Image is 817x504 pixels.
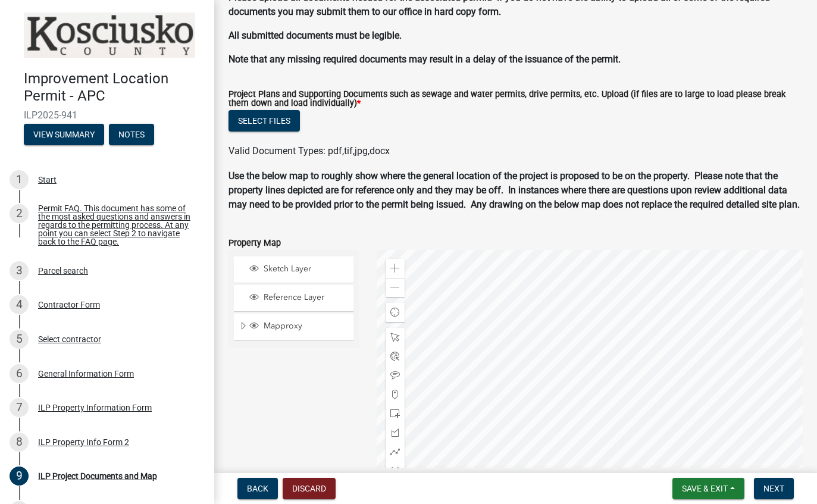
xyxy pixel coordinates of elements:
[10,364,29,383] div: 6
[24,70,205,105] h4: Improvement Location Permit - APC
[109,130,154,140] wm-modal-confirm: Notes
[24,12,195,58] img: Kosciusko County, Indiana
[24,130,104,140] wm-modal-confirm: Summary
[24,124,104,145] button: View Summary
[38,335,101,343] div: Select contractor
[10,433,29,452] div: 8
[38,370,134,378] div: General Information Form
[228,170,800,210] strong: Use the below map to roughly show where the general location of the project is proposed to be on ...
[261,292,349,303] span: Reference Layer
[38,267,88,275] div: Parcel search
[10,330,29,349] div: 5
[38,472,157,480] div: ILP Project Documents and Map
[10,398,29,417] div: 7
[261,264,349,274] span: Sketch Layer
[10,170,29,189] div: 1
[234,314,353,341] li: Mapproxy
[38,176,57,184] div: Start
[248,292,349,304] div: Reference Layer
[228,54,621,65] strong: Note that any missing required documents may result in a delay of the issuance of the permit.
[228,145,390,156] span: Valid Document Types: pdf,tif,jpg,docx
[234,256,353,283] li: Sketch Layer
[248,264,349,276] div: Sketch Layer
[239,321,248,333] span: Expand
[283,478,336,499] button: Discard
[228,90,803,108] label: Project Plans and Supporting Documents such as sewage and water permits, drive permits, etc. Uplo...
[228,239,281,248] label: Property Map
[386,259,405,278] div: Zoom in
[10,295,29,314] div: 4
[24,109,190,121] span: ILP2025-941
[228,30,402,41] strong: All submitted documents must be legible.
[763,484,784,493] span: Next
[228,110,300,132] button: Select files
[386,303,405,322] div: Find my location
[247,484,268,493] span: Back
[754,478,794,499] button: Next
[10,261,29,280] div: 3
[10,204,29,223] div: 2
[234,285,353,312] li: Reference Layer
[10,467,29,486] div: 9
[38,438,129,446] div: ILP Property Info Form 2
[38,300,100,309] div: Contractor Form
[38,403,152,412] div: ILP Property Information Form
[248,321,349,333] div: Mapproxy
[237,478,278,499] button: Back
[672,478,744,499] button: Save & Exit
[682,484,728,493] span: Save & Exit
[109,124,154,145] button: Notes
[386,278,405,297] div: Zoom out
[38,204,195,246] div: Permit FAQ. This document has some of the most asked questions and answers in regards to the perm...
[261,321,349,331] span: Mapproxy
[233,253,355,345] ul: Layer List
